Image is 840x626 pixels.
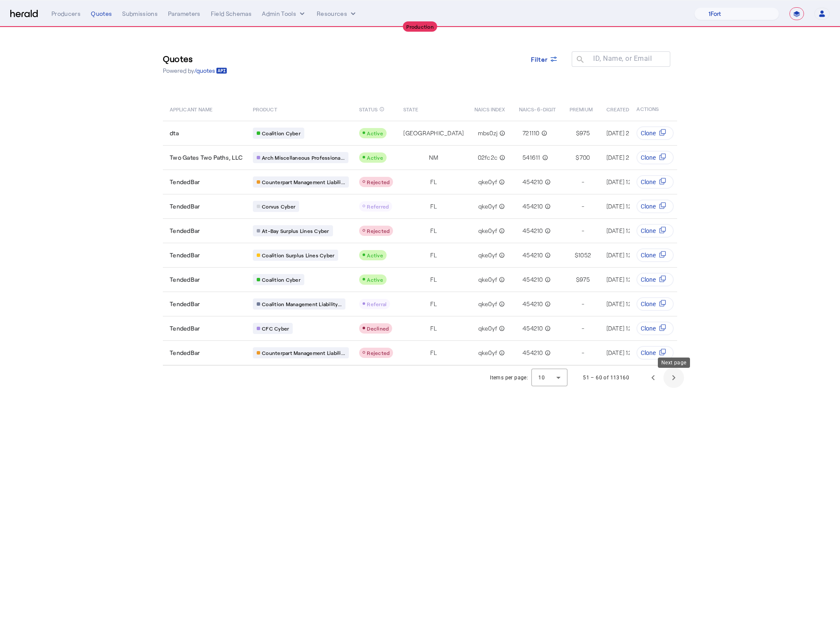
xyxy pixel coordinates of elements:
span: qke0yf [478,349,498,357]
span: Clone [641,153,656,162]
span: 454210 [522,227,543,235]
span: [DATE] 12:54 PM [606,300,651,307]
span: NAICS INDEX [474,104,505,113]
span: [DATE] 2:13 PM [606,154,647,161]
span: Coalition Cyber [262,276,300,283]
mat-icon: info_outline [497,275,505,284]
button: Clone [636,346,674,360]
span: $ [576,153,579,162]
mat-icon: info_outline [543,202,551,211]
span: Arch Miscellaneous Professiona... [262,154,345,161]
span: - [582,349,584,357]
span: Declined [367,325,389,331]
span: Clone [641,300,656,308]
button: internal dropdown menu [262,9,306,18]
span: Coalition Management Liability... [262,301,342,307]
span: PREMIUM [570,104,593,113]
span: FL [430,275,437,284]
mat-icon: info_outline [497,178,505,186]
span: Rejected [367,228,390,234]
span: FL [430,251,437,259]
span: 1052 [578,251,591,259]
button: Next page [663,367,684,388]
span: Clone [641,129,656,137]
mat-icon: info_outline [543,300,551,308]
span: [DATE] 12:54 PM [606,251,651,259]
span: [DATE] 12:54 PM [606,203,651,210]
span: Clone [641,251,656,259]
span: TendedBar [170,275,200,284]
span: qke0yf [478,275,498,284]
span: Counterpart Management Liabili... [262,179,345,185]
mat-icon: info_outline [498,129,505,137]
mat-label: ID, Name, or Email [593,54,652,63]
span: mbs0zj [478,129,498,137]
span: TendedBar [170,324,200,333]
button: Clone [636,175,674,189]
span: $ [575,251,578,259]
span: TendedBar [170,300,200,308]
mat-icon: info_outline [498,153,505,162]
mat-icon: info_outline [540,153,548,162]
button: Clone [636,248,674,262]
span: Rejected [367,350,390,356]
span: dta [170,129,179,137]
mat-icon: info_outline [497,324,505,333]
mat-icon: info_outline [379,104,384,114]
span: TendedBar [170,251,200,259]
span: Coalition Cyber [262,130,300,137]
mat-icon: info_outline [497,251,505,259]
span: 454210 [522,324,543,333]
span: Active [367,277,383,283]
th: ACTIONS [630,97,678,121]
span: PRODUCT [253,104,277,113]
span: $ [576,275,579,284]
mat-icon: info_outline [543,178,551,186]
span: - [582,300,584,308]
span: STATE [403,104,418,113]
span: FL [430,178,437,186]
span: Rejected [367,179,390,185]
span: Referral [367,301,387,307]
div: Field Schemas [211,9,252,18]
span: - [582,227,584,235]
span: NM [429,153,438,162]
div: Producers [51,9,81,18]
span: Clone [641,275,656,284]
span: Clone [641,178,656,186]
span: $ [576,129,579,137]
span: qke0yf [478,300,498,308]
span: 454210 [522,251,543,259]
span: qke0yf [478,251,498,259]
span: qke0yf [478,227,498,235]
mat-icon: info_outline [497,300,505,308]
span: Coalition Surplus Lines Cyber [262,252,334,259]
mat-icon: info_outline [543,324,551,333]
div: Production [403,21,437,32]
span: Active [367,252,383,258]
span: 454210 [522,300,543,308]
button: Resources dropdown menu [317,9,357,18]
span: [DATE] 12:54 PM [606,227,651,234]
mat-icon: info_outline [497,227,505,235]
span: qke0yf [478,202,498,211]
span: 454210 [522,202,543,211]
div: 51 – 60 of 113160 [583,373,629,382]
span: 721110 [522,129,540,137]
button: Clone [636,224,674,238]
span: 454210 [522,275,543,284]
p: Powered by [163,66,227,75]
span: Referred [367,203,389,209]
span: Clone [641,324,656,333]
mat-icon: info_outline [497,202,505,211]
span: [DATE] 12:54 PM [606,178,651,185]
mat-icon: info_outline [543,349,551,357]
div: Parameters [168,9,201,18]
h3: Quotes [163,53,227,65]
span: - [582,202,584,211]
span: 541611 [522,153,540,162]
button: Previous page [643,367,663,388]
img: Herald Logo [10,10,38,18]
button: Clone [636,200,674,213]
div: Next page [658,358,690,368]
